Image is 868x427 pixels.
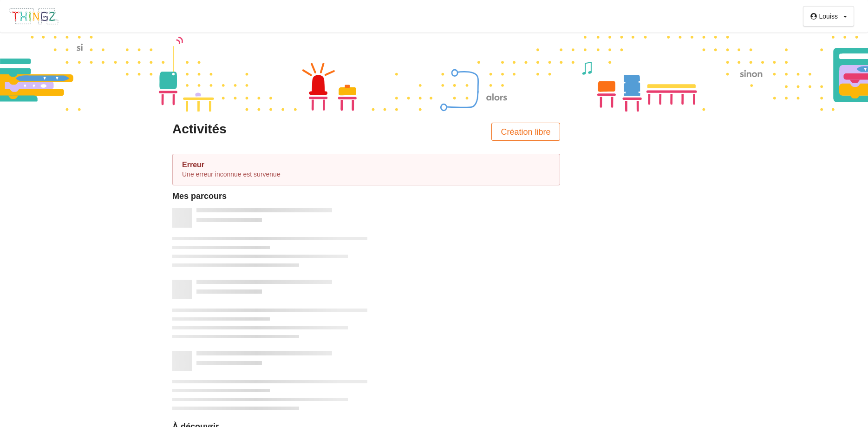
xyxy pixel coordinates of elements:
div: Activités [172,121,359,138]
div: Mes parcours [172,191,560,202]
div: Louiss [819,13,838,20]
button: Création libre [491,123,560,141]
div: Erreur [182,160,550,170]
img: thingz_logo.png [9,7,59,25]
p: Une erreur inconnue est survenue [182,170,550,179]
